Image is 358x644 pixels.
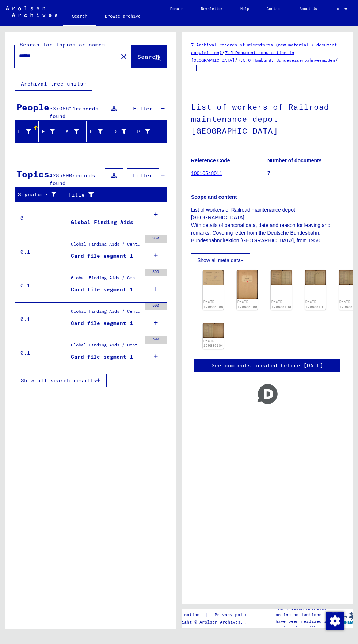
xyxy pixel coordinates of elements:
[145,336,167,344] div: 500
[15,374,107,387] button: Show all search results
[191,170,222,176] a: 10010548011
[71,308,141,318] div: Global Finding Aids / Central Name Index / Cards, which have been separated just before or during...
[203,300,223,309] a: DocID: 129835098
[15,235,65,269] td: 0.1
[15,336,65,370] td: 0.1
[191,158,230,163] b: Reference Code
[63,7,96,26] a: Search
[237,270,258,299] img: 001.jpg
[169,611,259,619] div: |
[335,57,338,63] span: /
[16,167,49,181] div: Topics
[15,77,92,91] button: Archival tree units
[62,121,86,142] mat-header-cell: Maiden Name
[117,49,131,64] button: Clear
[305,300,325,309] a: DocID: 129835101
[39,121,62,142] mat-header-cell: First Name
[87,121,110,142] mat-header-cell: Place of Birth
[49,105,99,120] span: records found
[127,168,159,182] button: Filter
[65,126,88,137] div: Maiden Name
[68,191,152,199] div: Title
[15,121,39,142] mat-header-cell: Last Name
[133,172,153,179] span: Filter
[71,319,133,327] div: Card file segment 1
[89,128,103,136] div: Place of Birth
[222,49,225,56] span: /
[212,362,323,370] a: See comments created before [DATE]
[237,300,257,309] a: DocID: 129835099
[137,126,159,137] div: Prisoner #
[119,52,128,61] mat-icon: close
[113,128,126,136] div: Date of Birth
[145,235,167,243] div: 350
[134,121,166,142] mat-header-cell: Prisoner #
[191,42,337,55] a: 7 Archival records of microforms (new material / document acquisition)
[49,172,95,186] span: records found
[191,253,250,267] button: Show all meta data
[110,121,134,142] mat-header-cell: Date of Birth
[21,377,96,384] span: Show all search results
[96,7,149,25] a: Browse archive
[127,102,159,115] button: Filter
[49,105,76,112] span: 33708611
[20,41,105,48] mat-label: Search for topics or names
[326,612,344,630] img: Change consent
[267,170,343,177] p: 7
[18,189,67,201] div: Signature
[191,194,237,200] b: Scope and content
[275,618,331,631] p: have been realized in partnership with
[15,302,65,336] td: 0.1
[71,252,133,260] div: Card file segment 1
[275,605,331,618] p: The Arolsen Archives online collections
[137,53,159,60] span: Search
[89,126,112,137] div: Place of Birth
[18,126,40,137] div: Last Name
[65,128,79,136] div: Maiden Name
[71,274,141,285] div: Global Finding Aids / Central Name Index / Reference cards and originals, which have been discove...
[6,6,57,17] img: Arolsen_neg.svg
[71,353,133,361] div: Card file segment 1
[267,158,322,163] b: Number of documents
[133,105,153,112] span: Filter
[49,172,72,179] span: 4285890
[235,57,238,63] span: /
[16,101,49,114] div: People
[203,323,224,338] img: 001.jpg
[71,219,133,226] div: Global Finding Aids
[203,339,223,348] a: DocID: 129835104
[169,619,259,625] p: Copyright © Arolsen Archives, 2021
[18,128,31,136] div: Last Name
[42,126,64,137] div: First Name
[238,57,335,63] a: 7.5.6 Hamburg, Bundeseisenbahnvermögen
[335,7,343,11] span: EN
[131,45,167,68] button: Search
[71,286,133,293] div: Card file segment 1
[113,126,136,137] div: Date of Birth
[15,269,65,302] td: 0.1
[18,191,60,198] div: Signature
[191,50,294,63] a: 7.5 Document acquisition in [GEOGRAPHIC_DATA]
[145,269,167,276] div: 500
[71,241,141,251] div: Global Finding Aids / Central Name Index / Cards that have been scanned during first sequential m...
[15,201,65,235] td: 0
[191,90,343,146] h1: List of workers of Railroad maintenance depot [GEOGRAPHIC_DATA]
[305,270,326,285] img: 001.jpg
[271,300,291,309] a: DocID: 129835100
[71,342,141,352] div: Global Finding Aids / Central Name Index / Reference cards phonetically ordered, which could not ...
[169,611,205,619] a: Legal notice
[209,611,259,619] a: Privacy policy
[137,128,150,136] div: Prisoner #
[271,270,292,285] img: 001.jpg
[145,303,167,310] div: 500
[191,206,343,245] p: List of workers of Railroad maintenance depot [GEOGRAPHIC_DATA]. With details of personal data, d...
[203,270,224,285] img: 001.jpg
[42,128,55,136] div: First Name
[68,189,160,201] div: Title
